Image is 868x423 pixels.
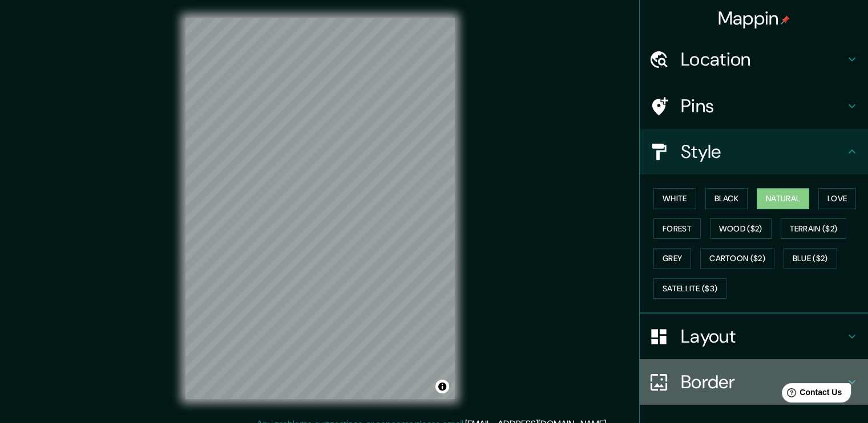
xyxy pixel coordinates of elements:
[766,379,855,410] iframe: Help widget launcher
[718,7,790,30] h4: Mappin
[640,83,868,129] div: Pins
[681,48,845,71] h4: Location
[705,188,748,209] button: Black
[640,314,868,359] div: Layout
[640,359,868,405] div: Border
[435,380,449,393] button: Toggle attribution
[681,325,845,348] h4: Layout
[653,278,726,299] button: Satellite ($3)
[710,218,772,239] button: Wood ($2)
[681,140,845,163] h4: Style
[784,248,837,269] button: Blue ($2)
[653,188,696,209] button: White
[781,15,790,25] img: pin-icon.png
[700,248,774,269] button: Cartoon ($2)
[818,188,856,209] button: Love
[757,188,809,209] button: Natural
[681,371,845,393] h4: Border
[640,36,868,82] div: Location
[781,218,847,239] button: Terrain ($2)
[681,95,845,117] h4: Pins
[185,18,455,399] canvas: Map
[653,248,691,269] button: Grey
[653,218,701,239] button: Forest
[640,129,868,174] div: Style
